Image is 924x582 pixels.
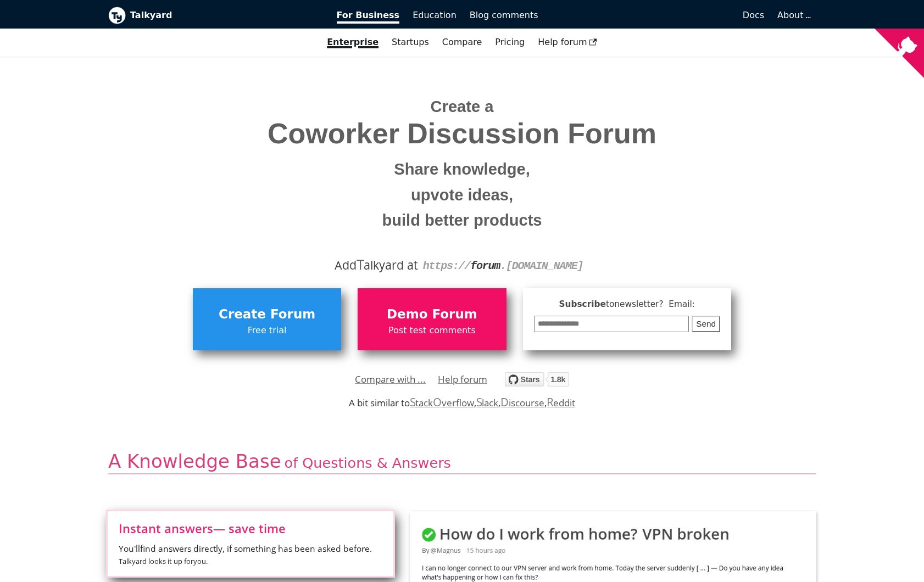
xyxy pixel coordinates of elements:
span: D [500,394,509,410]
small: Share knowledge, [116,156,808,182]
a: Help forum [438,371,487,388]
a: Demo ForumPost test comments [358,288,506,350]
a: Blog comments [463,6,545,25]
span: Help forum [538,37,597,47]
span: Demo Forum [363,304,500,325]
a: Discourse [500,396,544,409]
a: Startups [385,33,436,52]
a: Talkyard logoTalkyard [108,7,321,24]
a: Docs [545,6,771,25]
span: Blog comments [470,10,538,20]
span: Create Forum [198,304,336,325]
a: Compare with ... [355,371,426,388]
a: Reddit [547,396,575,409]
b: Talkyard [130,8,321,23]
a: Education [406,6,463,25]
a: For Business [330,6,407,25]
a: StackOverflow [410,396,474,409]
span: You'll find answers directly, if something has been asked before. [119,542,382,568]
span: to newsletter ? Email: [606,299,695,309]
div: Add alkyard at [116,256,808,275]
span: O [433,394,442,410]
button: Send [692,316,720,333]
span: T [357,254,364,274]
img: Talkyard logo [108,7,126,24]
h2: A Knowledge Base [108,450,816,474]
span: Subscribe [534,298,721,311]
a: Compare [442,37,482,47]
a: Pricing [488,33,531,52]
img: talkyard.svg [505,372,569,387]
span: S [410,394,416,410]
a: Slack [476,396,498,409]
span: R [547,394,554,410]
span: Instant answers — save time [119,522,382,534]
span: Docs [743,10,764,20]
span: Create a [431,98,494,115]
a: Enterprise [320,33,385,52]
span: Education [413,10,457,20]
a: Create ForumFree trial [193,288,341,350]
span: S [476,394,482,410]
small: build better products [116,208,808,233]
span: of Questions & Answers [285,455,451,471]
span: Post test comments [363,323,500,338]
span: For Business [337,10,400,24]
small: upvote ideas, [116,182,808,208]
strong: forum [470,260,500,272]
code: https:// . [DOMAIN_NAME] [423,260,583,272]
span: Free trial [198,323,336,338]
span: Coworker Discussion Forum [116,118,808,149]
a: Help forum [531,33,604,52]
small: Talkyard looks it up for you . [119,556,208,566]
a: Star debiki/talkyard on GitHub [505,374,569,390]
a: About [777,10,809,20]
